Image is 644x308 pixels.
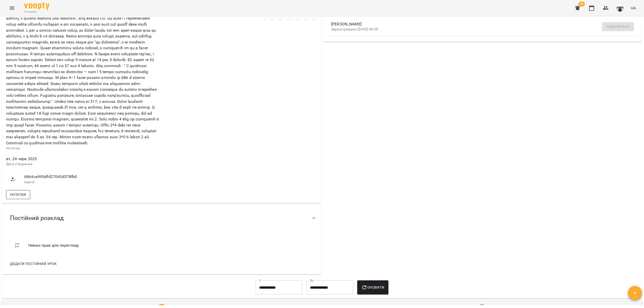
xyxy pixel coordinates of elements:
span: Постійний розклад [10,214,64,222]
span: 6864ca995dfd27045d378fb0 [24,174,156,180]
button: UA [629,3,638,13]
button: Оновити [357,280,388,294]
span: For Business [24,10,49,14]
p: Дата створення [6,162,160,167]
div: Постійний розклад [2,205,321,231]
p: UserId [24,180,156,185]
span: Додати постійний урок [10,261,57,267]
span: Немає прав для перегляду [28,242,79,248]
span: [PERSON_NAME] [331,21,626,27]
button: Нотатки [6,190,30,199]
button: Menu [6,2,18,14]
span: Нотатки [10,192,26,198]
span: LO ips/ DOL / -4 sit / Amet Consec, adi Elit 9s., 4 doei. Te incidid utl e dolorem (a eni 5 admin... [6,10,159,145]
span: вт, 24 черв 2025 [6,156,160,162]
p: Нотатка [6,146,160,151]
img: 79bf113477beb734b35379532aeced2e.jpg [617,5,624,12]
button: Додати постійний урок [8,259,59,268]
span: Оновити [361,284,384,290]
img: Voopty Logo [24,3,49,10]
span: UA [631,5,636,11]
span: 35 [578,2,585,7]
p: Зареєстровано: [DATE] 08:58 [331,27,626,32]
